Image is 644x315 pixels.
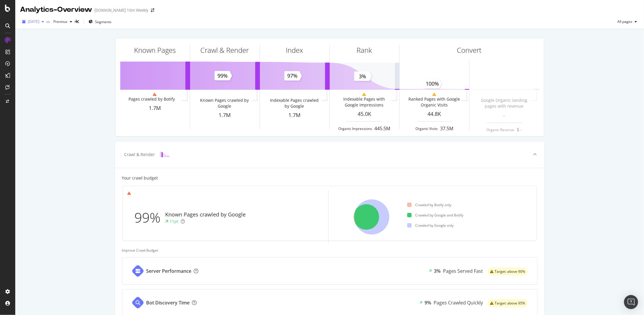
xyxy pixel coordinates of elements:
[95,19,111,24] span: Segments
[286,45,303,55] div: Index
[357,45,372,55] div: Rank
[190,111,260,119] div: 1.7M
[51,19,67,24] span: Previous
[339,126,372,131] div: Organic Impressions
[338,96,391,108] div: Indexable Pages with Google Impressions
[407,213,463,218] div: Crawled by Google and Botify
[495,270,525,273] span: Target: above 90%
[120,104,190,112] div: 1.7M
[443,268,483,275] div: Pages Served Fast
[330,110,399,118] div: 45.0K
[425,299,432,306] div: 9%
[134,45,176,55] div: Known Pages
[375,125,391,132] div: 445.5M
[51,17,75,26] button: Previous
[151,8,154,12] div: arrow-right-arrow-left
[434,268,441,275] div: 3%
[407,223,454,228] div: Crawled by Google only
[20,17,46,26] button: [DATE]
[46,19,51,24] span: vs
[122,248,537,253] div: Improve Crawl Budget
[124,152,155,157] div: Crawl & Render
[20,5,92,15] div: Analytics - Overview
[624,295,638,309] div: Open Intercom Messenger
[146,299,190,306] div: Bot Discovery Time
[201,45,249,55] div: Crawl & Render
[86,17,114,26] button: Segments
[122,258,537,284] a: Server Performance3%Pages Served Fastwarning label
[135,208,165,227] div: 99%
[615,19,632,24] span: All pages
[160,152,169,157] img: block-icon
[434,299,483,306] div: Pages Crawled Quickly
[28,19,39,24] span: 2025 Aug. 10th
[122,175,158,181] div: Your crawl budget
[260,111,329,119] div: 1.7M
[198,97,251,109] div: Known Pages crawled by Google
[170,219,179,224] div: 11pt
[495,302,525,305] span: Target: above 95%
[488,267,528,276] div: warning label
[407,202,451,207] div: Crawled by Botify only
[268,97,321,109] div: Indexable Pages crawled by Google
[94,7,148,13] div: [DOMAIN_NAME] 10m Weekly
[129,96,175,102] div: Pages crawled by Botify
[488,299,528,307] div: warning label
[165,211,246,219] div: Known Pages crawled by Google
[146,268,192,275] div: Server Performance
[615,17,639,26] button: All pages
